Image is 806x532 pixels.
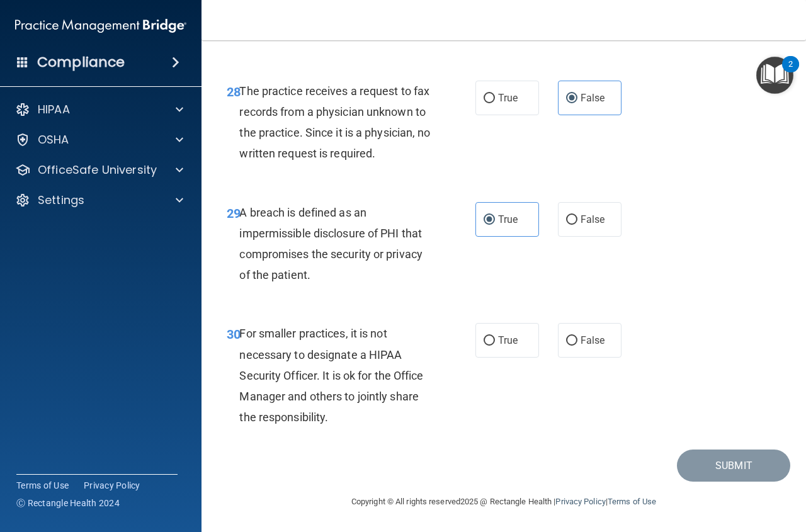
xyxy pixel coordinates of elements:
[15,132,183,147] a: OSHA
[608,497,656,506] a: Terms of Use
[15,162,183,178] a: OfficeSafe University
[84,479,140,492] a: Privacy Policy
[566,94,577,103] input: False
[677,450,790,482] button: Submit
[239,327,423,424] span: For smaller practices, it is not necessary to designate a HIPAA Security Officer. It is ok for th...
[227,327,241,342] span: 30
[15,102,183,117] a: HIPAA
[274,482,734,522] div: Copyright © All rights reserved 2025 @ Rectangle Health | |
[484,336,495,346] input: True
[484,94,495,103] input: True
[498,92,518,104] span: True
[38,193,84,208] p: Settings
[498,334,518,346] span: True
[566,336,577,346] input: False
[566,215,577,225] input: False
[16,497,120,509] span: Ⓒ Rectangle Health 2024
[37,54,125,71] h4: Compliance
[38,162,157,178] p: OfficeSafe University
[38,132,69,147] p: OSHA
[38,102,70,117] p: HIPAA
[756,57,793,94] button: Open Resource Center, 2 new notifications
[15,193,183,208] a: Settings
[16,479,69,492] a: Terms of Use
[581,334,605,346] span: False
[227,206,241,221] span: 29
[498,213,518,225] span: True
[788,64,793,81] div: 2
[239,206,423,282] span: A breach is defined as an impermissible disclosure of PHI that compromises the security or privac...
[239,84,430,161] span: The practice receives a request to fax records from a physician unknown to the practice. Since it...
[484,215,495,225] input: True
[227,84,241,99] span: 28
[15,13,186,38] img: PMB logo
[581,92,605,104] span: False
[555,497,605,506] a: Privacy Policy
[581,213,605,225] span: False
